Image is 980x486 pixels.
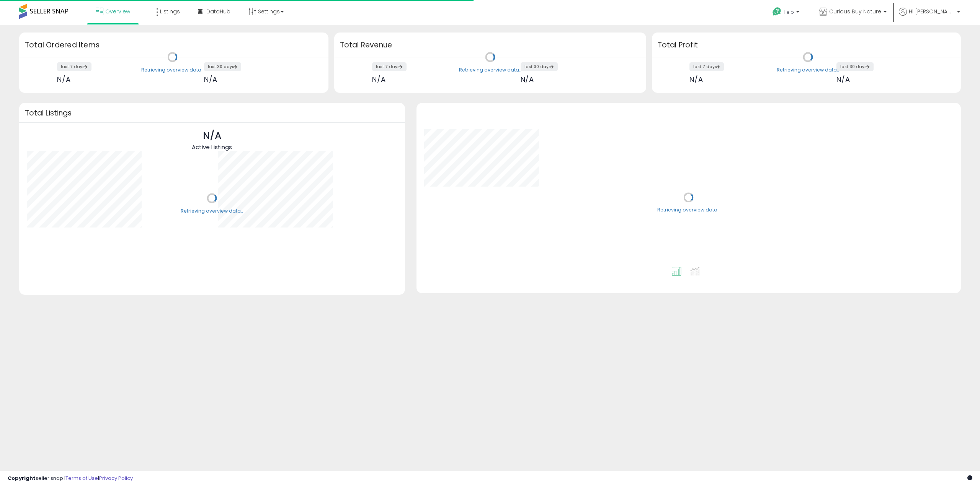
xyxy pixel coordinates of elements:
span: Curious Buy Nature [829,8,881,15]
a: Help [766,1,807,25]
div: Retrieving overview data.. [181,208,243,215]
span: Overview [105,8,130,15]
a: Hi [PERSON_NAME] [899,8,960,25]
div: Retrieving overview data.. [141,67,204,73]
span: Listings [160,8,180,15]
span: Hi [PERSON_NAME] [909,8,955,15]
span: Help [784,9,794,15]
div: Retrieving overview data.. [777,67,839,73]
div: Retrieving overview data.. [657,207,720,214]
div: Retrieving overview data.. [459,67,521,73]
span: DataHub [206,8,230,15]
i: Get Help [772,7,782,16]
